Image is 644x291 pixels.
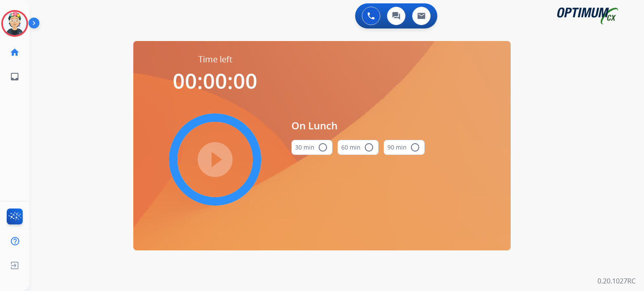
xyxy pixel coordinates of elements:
[291,118,425,133] span: On Lunch
[3,12,26,35] img: avatar
[364,142,374,152] mat-icon: radio_button_unchecked
[198,54,232,65] span: Time left
[338,140,379,155] button: 60 min
[318,142,328,152] mat-icon: radio_button_unchecked
[291,140,332,155] button: 30 min
[173,67,257,95] span: 00:00:00
[597,276,636,286] p: 0.20.1027RC
[10,47,20,57] mat-icon: home
[384,140,425,155] button: 90 min
[10,72,20,82] mat-icon: inbox
[410,142,420,152] mat-icon: radio_button_unchecked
